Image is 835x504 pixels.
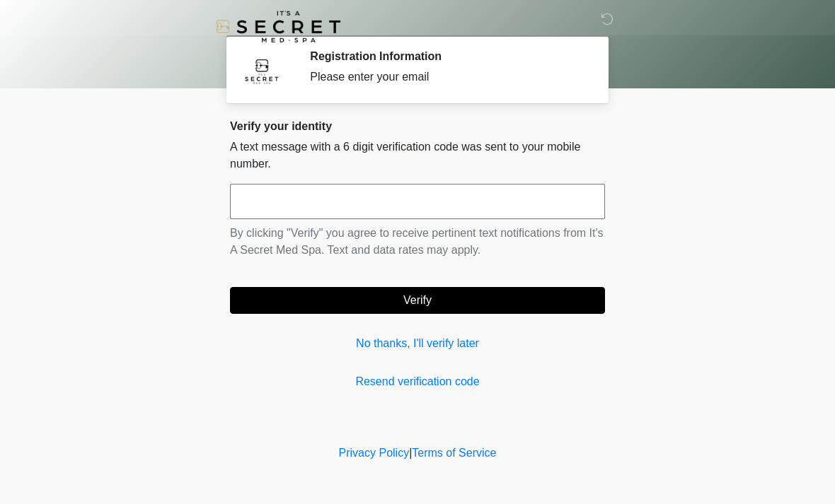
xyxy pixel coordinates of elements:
[310,69,584,86] div: Please enter your email
[230,335,605,352] a: No thanks, I'll verify later
[310,49,584,63] h2: Registration Information
[339,447,410,459] a: Privacy Policy
[241,49,283,92] img: Agent Avatar
[230,119,605,133] h2: Verify your identity
[230,287,605,314] button: Verify
[230,225,605,259] p: By clicking "Verify" you agree to receive pertinent text notifications from It's A Secret Med Spa...
[409,447,412,459] a: |
[216,11,340,42] img: It's A Secret Med Spa Logo
[230,139,605,172] p: A text message with a 6 digit verification code was sent to your mobile number.
[412,447,496,459] a: Terms of Service
[230,373,605,390] a: Resend verification code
